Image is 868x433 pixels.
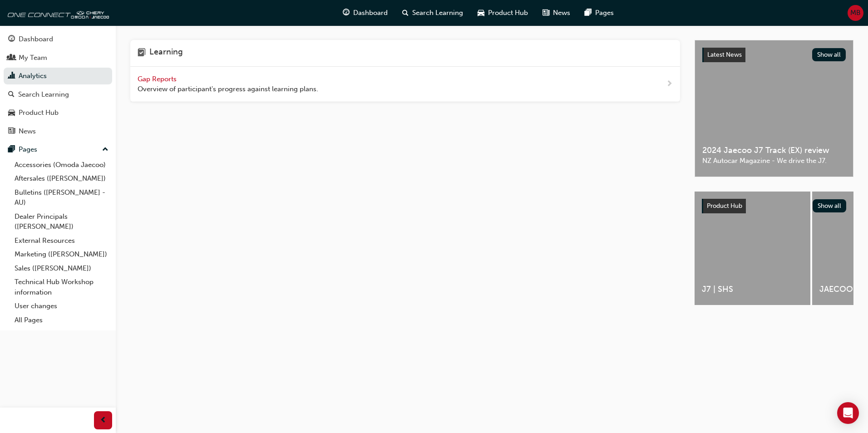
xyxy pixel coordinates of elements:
span: prev-icon [100,415,107,426]
a: Bulletins ([PERSON_NAME] - AU) [11,186,112,210]
a: News [4,123,112,140]
span: J7 | SHS [702,284,803,295]
a: Dealer Principals ([PERSON_NAME]) [11,210,112,234]
a: Search Learning [4,86,112,103]
span: car-icon [8,109,15,117]
button: Show all [812,48,846,61]
span: pages-icon [8,146,15,154]
span: news-icon [542,7,549,19]
a: guage-iconDashboard [335,4,395,22]
span: next-icon [666,79,673,90]
button: DashboardMy TeamAnalyticsSearch LearningProduct HubNews [4,29,112,141]
button: Pages [4,141,112,158]
span: search-icon [402,7,409,19]
a: User changes [11,299,112,313]
span: car-icon [478,7,484,19]
span: news-icon [8,128,15,136]
div: Open Intercom Messenger [837,402,859,424]
span: pages-icon [585,7,592,19]
span: Pages [595,8,614,18]
a: Technical Hub Workshop information [11,275,112,299]
a: My Team [4,49,112,66]
a: search-iconSearch Learning [395,4,470,22]
a: car-iconProduct Hub [470,4,535,22]
div: Pages [19,144,37,155]
button: Show all [813,199,847,212]
span: guage-icon [343,7,350,19]
a: Marketing ([PERSON_NAME]) [11,247,112,261]
span: chart-icon [8,72,15,80]
a: news-iconNews [535,4,577,22]
a: All Pages [11,313,112,327]
a: pages-iconPages [577,4,621,22]
a: Product Hub [4,104,112,121]
img: oneconnect [5,4,109,22]
span: Product Hub [707,202,742,210]
button: MB [848,5,863,21]
span: Dashboard [353,8,388,18]
h4: Learning [149,47,183,59]
div: Product Hub [19,108,59,118]
a: Aftersales ([PERSON_NAME]) [11,172,112,186]
a: Product HubShow all [702,199,846,213]
span: guage-icon [8,35,15,44]
span: News [553,8,570,18]
div: Dashboard [19,34,53,44]
span: up-icon [102,144,108,156]
span: people-icon [8,54,15,62]
span: Product Hub [488,8,528,18]
div: My Team [19,53,47,63]
span: Latest News [707,51,742,59]
span: learning-icon [138,47,146,59]
span: Gap Reports [138,75,178,83]
span: Overview of participant's progress against learning plans. [138,84,318,94]
div: Search Learning [18,89,69,100]
a: Latest NewsShow all [702,48,846,62]
a: Gap Reports Overview of participant's progress against learning plans.next-icon [130,67,680,102]
a: Analytics [4,68,112,84]
a: Dashboard [4,31,112,48]
a: Latest NewsShow all2024 Jaecoo J7 Track (EX) reviewNZ Autocar Magazine - We drive the J7. [695,40,853,177]
a: Accessories (Omoda Jaecoo) [11,158,112,172]
span: Search Learning [412,8,463,18]
span: search-icon [8,91,15,99]
a: External Resources [11,234,112,248]
div: News [19,126,36,137]
span: NZ Autocar Magazine - We drive the J7. [702,156,846,166]
span: MB [850,8,861,18]
span: 2024 Jaecoo J7 Track (EX) review [702,145,846,156]
a: Sales ([PERSON_NAME]) [11,261,112,276]
a: J7 | SHS [695,192,810,305]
